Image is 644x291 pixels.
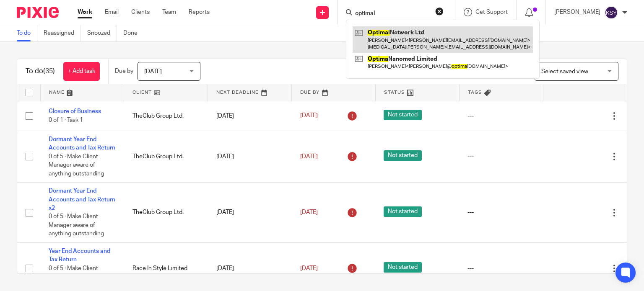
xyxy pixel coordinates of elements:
[124,101,208,131] td: TheClub Group Ltd.
[300,154,318,160] span: [DATE]
[124,183,208,243] td: TheClub Group Ltd.
[49,136,115,151] a: Dormant Year End Accounts and Tax Return
[105,8,119,16] a: Email
[384,262,422,273] span: Not started
[605,6,618,19] img: svg%3E
[467,208,535,216] div: ---
[49,117,83,123] span: 0 of 1 · Task 1
[49,108,101,114] a: Closure of Business
[49,154,104,177] span: 0 of 5 · Make Client Manager aware of anything outstanding
[300,113,318,119] span: [DATE]
[124,131,208,182] td: TheClub Group Ltd.
[208,183,292,243] td: [DATE]
[189,8,210,16] a: Reports
[467,152,535,161] div: ---
[123,25,144,41] a: Done
[144,69,162,75] span: [DATE]
[43,68,55,75] span: (35)
[63,62,100,81] a: + Add task
[384,110,422,120] span: Not started
[131,8,150,16] a: Clients
[115,67,133,75] p: Due by
[49,188,115,211] a: Dormant Year End Accounts and Tax Return x2
[475,9,508,15] span: Get Support
[208,131,292,182] td: [DATE]
[384,150,422,161] span: Not started
[17,25,37,41] a: To do
[208,101,292,131] td: [DATE]
[17,7,59,18] img: Pixie
[49,265,104,288] span: 0 of 5 · Make Client Manager aware of anything outstanding
[87,25,117,41] a: Snoozed
[49,248,110,263] a: Year End Accounts and Tax Return
[78,8,92,16] a: Work
[162,8,176,16] a: Team
[384,206,422,217] span: Not started
[541,69,588,75] span: Select saved view
[467,112,535,120] div: ---
[354,10,430,18] input: Search
[49,214,104,237] span: 0 of 5 · Make Client Manager aware of anything outstanding
[300,265,318,271] span: [DATE]
[435,7,444,15] button: Clear
[300,209,318,215] span: [DATE]
[467,264,535,273] div: ---
[468,90,482,95] span: Tags
[554,8,600,16] p: [PERSON_NAME]
[26,67,55,76] h1: To do
[44,25,81,41] a: Reassigned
